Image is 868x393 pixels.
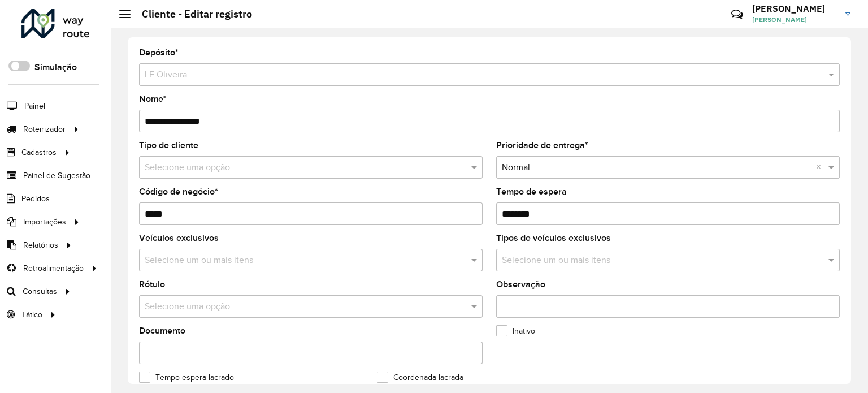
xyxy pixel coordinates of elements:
h3: [PERSON_NAME] [752,3,837,14]
label: Observação [496,278,545,291]
label: Prioridade de entrega [496,139,588,152]
span: Painel de Sugestão [23,170,90,182]
label: Nome [139,92,167,106]
label: Veículos exclusivos [139,231,219,245]
label: Simulação [34,61,77,74]
a: Contato Rápido [725,2,749,27]
label: Documento [139,324,185,338]
label: Código de negócio [139,185,218,198]
label: Depósito [139,46,179,59]
span: Cadastros [21,146,57,158]
span: Pedidos [21,193,50,205]
span: Importações [23,216,66,228]
span: [PERSON_NAME] [752,15,837,25]
h2: Cliente - Editar registro [131,8,252,20]
label: Tipo de cliente [139,139,198,152]
span: Relatórios [23,239,58,251]
label: Coordenada lacrada [377,372,463,383]
label: Tempo espera lacrado [139,372,234,383]
label: Tempo de espera [496,185,567,198]
span: Tático [21,309,42,321]
label: Rótulo [139,278,165,291]
label: Tipos de veículos exclusivos [496,231,611,245]
span: Roteirizador [23,123,66,135]
span: Clear all [816,161,826,174]
span: Painel [24,100,45,112]
label: Inativo [496,325,535,337]
span: Consultas [23,286,57,297]
span: Retroalimentação [23,262,84,274]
